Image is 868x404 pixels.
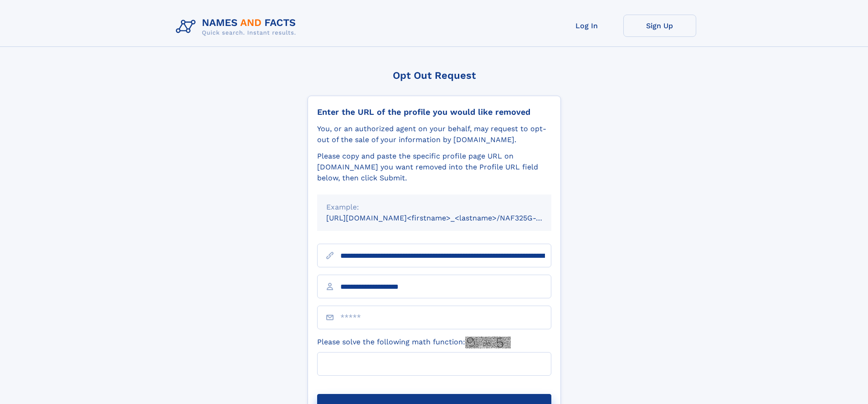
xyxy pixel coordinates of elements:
[172,15,303,39] img: Logo Names and Facts
[326,214,569,222] small: [URL][DOMAIN_NAME]<firstname>_<lastname>/NAF325G-xxxxxxxx
[317,337,511,348] label: Please solve the following math function:
[550,15,623,37] a: Log In
[623,15,696,37] a: Sign Up
[317,151,551,184] div: Please copy and paste the specific profile page URL on [DOMAIN_NAME] you want removed into the Pr...
[317,107,551,117] div: Enter the URL of the profile you would like removed
[317,123,551,145] div: You, or an authorized agent on your behalf, may request to opt-out of the sale of your informatio...
[308,70,561,81] div: Opt Out Request
[326,202,542,213] div: Example:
